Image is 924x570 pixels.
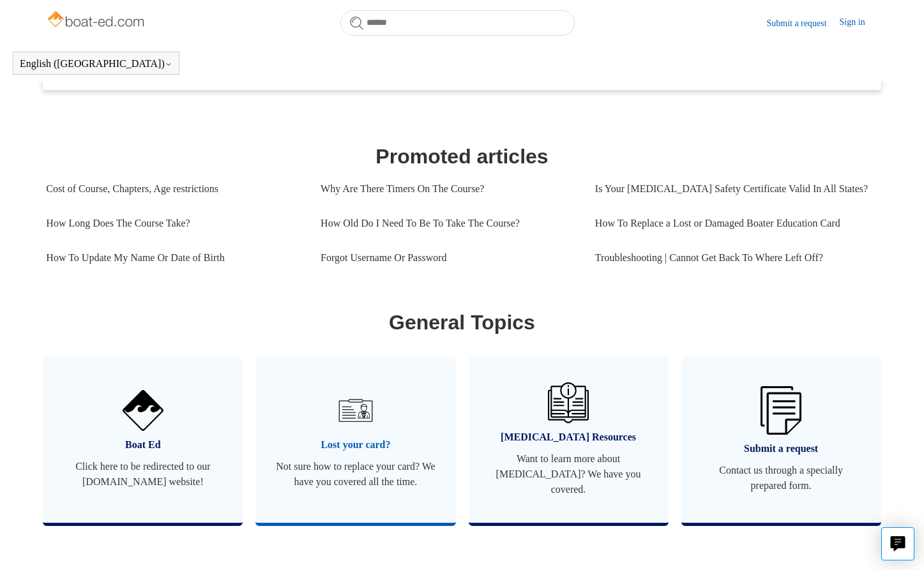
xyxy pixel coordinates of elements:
a: How Long Does The Course Take? [46,206,301,241]
span: Want to learn more about [MEDICAL_DATA]? We have you covered. [488,451,649,497]
a: Is Your [MEDICAL_DATA] Safety Certificate Valid In All States? [595,172,870,206]
a: Submit a request Contact us through a specially prepared form. [681,357,881,523]
a: Why Are There Timers On The Course? [321,172,576,206]
img: 01HZPCYVNCVF44JPJQE4DN11EA [123,390,163,431]
h1: General Topics [46,307,877,338]
a: Sign in [840,15,878,31]
button: Live chat [881,527,914,560]
span: Not sure how to replace your card? We have you covered all the time. [275,459,436,490]
button: English ([GEOGRAPHIC_DATA]) [20,58,172,70]
a: Troubleshooting | Cannot Get Back To Where Left Off? [595,241,870,275]
span: Boat Ed [62,437,223,453]
a: Forgot Username Or Password [321,241,576,275]
a: Lost your card? Not sure how to replace your card? We have you covered all the time. [255,357,455,523]
span: [MEDICAL_DATA] Resources [488,430,649,445]
span: Submit a request [701,441,862,456]
a: How Old Do I Need To Be To Take The Course? [321,206,576,241]
a: Cost of Course, Chapters, Age restrictions [46,172,301,206]
a: How To Replace a Lost or Damaged Boater Education Card [595,206,870,241]
a: Submit a request [766,17,839,30]
a: [MEDICAL_DATA] Resources Want to learn more about [MEDICAL_DATA]? We have you covered. [469,357,669,523]
img: 01HZPCYVT14CG9T703FEE4SFXC [333,388,378,433]
h1: Promoted articles [46,141,877,172]
a: How To Update My Name Or Date of Birth [46,241,301,275]
input: Search [340,10,575,36]
a: Boat Ed Click here to be redirected to our [DOMAIN_NAME] website! [43,357,243,523]
span: Click here to be redirected to our [DOMAIN_NAME] website! [62,459,223,490]
span: Lost your card? [275,437,436,453]
span: Contact us through a specially prepared form. [701,463,862,493]
img: 01HZPCYVZMCNPYXCC0DPA2R54M [548,382,589,423]
img: Boat-Ed Help Center home page [46,8,148,33]
img: 01HZPCYW3NK71669VZTW7XY4G9 [761,386,801,435]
